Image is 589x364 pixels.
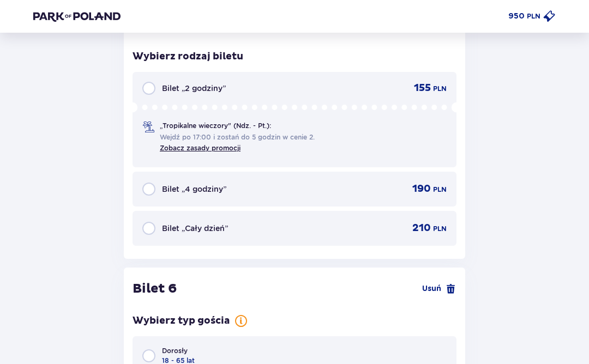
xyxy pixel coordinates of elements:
span: „Tropikalne wieczory" (Ndz. - Pt.): [160,121,271,131]
span: 155 [414,82,431,95]
span: Usuń [422,283,441,294]
span: 210 [412,222,431,235]
span: PLN [433,185,447,195]
h2: Bilet 6 [133,281,177,297]
span: Bilet „4 godziny” [162,184,226,195]
span: Bilet „2 godziny” [162,83,226,94]
span: PLN [433,84,447,94]
span: Wejdź po 17:00 i zostań do 5 godzin w cenie 2. [160,132,315,142]
span: Dorosły [162,346,188,356]
a: Zobacz zasady promocji [160,144,241,152]
a: Usuń [422,283,456,294]
img: Park of Poland logo [33,11,121,22]
span: 190 [412,183,431,196]
p: 950 [508,11,525,22]
h3: Wybierz rodzaj biletu [133,50,243,63]
h3: Wybierz typ gościa [133,314,230,327]
p: PLN [527,11,540,21]
span: Bilet „Cały dzień” [162,223,228,234]
span: PLN [433,224,447,234]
